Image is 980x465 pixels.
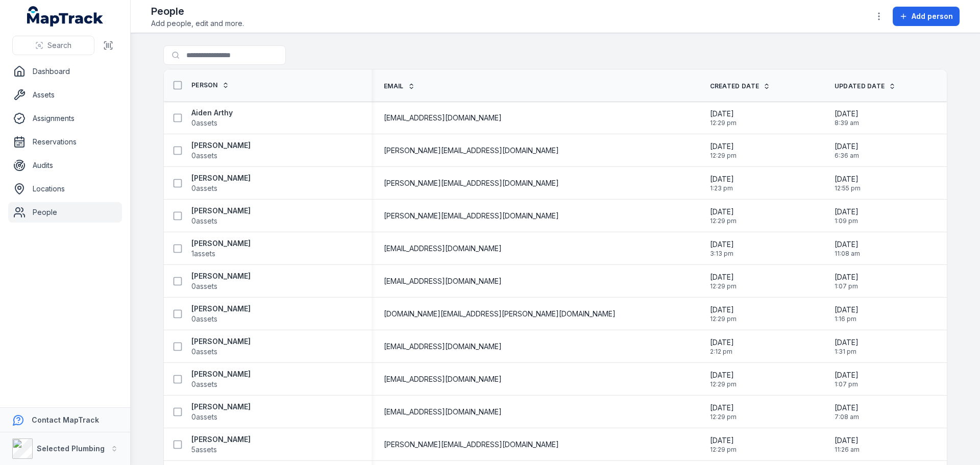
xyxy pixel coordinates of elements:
[384,374,502,384] span: [EMAIL_ADDRESS][DOMAIN_NAME]
[710,337,734,356] time: 5/14/2025, 2:12:32 PM
[835,207,859,225] time: 8/18/2025, 1:09:45 PM
[191,402,251,412] strong: [PERSON_NAME]
[384,276,502,286] span: [EMAIL_ADDRESS][DOMAIN_NAME]
[384,82,404,90] span: Email
[835,109,859,119] span: [DATE]
[835,403,859,421] time: 8/15/2025, 7:08:03 AM
[191,151,217,161] span: 0 assets
[191,249,215,259] span: 1 assets
[384,82,415,90] a: Email
[191,281,217,291] span: 0 assets
[710,403,737,421] time: 1/14/2025, 12:29:42 PM
[710,141,737,160] time: 1/14/2025, 12:29:42 PM
[8,85,122,105] a: Assets
[835,315,859,323] span: 1:16 pm
[710,217,737,225] span: 12:29 pm
[191,140,251,161] a: [PERSON_NAME]0assets
[710,82,759,90] span: Created Date
[835,217,859,225] span: 1:09 pm
[384,211,559,221] span: [PERSON_NAME][EMAIL_ADDRESS][DOMAIN_NAME]
[191,445,217,455] span: 5 assets
[710,119,737,127] span: 12:29 pm
[835,403,859,413] span: [DATE]
[835,82,896,90] a: Updated Date
[710,272,737,290] time: 1/14/2025, 12:29:42 PM
[835,141,859,152] span: [DATE]
[835,370,859,380] span: [DATE]
[384,178,559,188] span: [PERSON_NAME][EMAIL_ADDRESS][DOMAIN_NAME]
[710,152,737,160] span: 12:29 pm
[710,370,737,388] time: 1/14/2025, 12:29:42 PM
[191,206,251,226] a: [PERSON_NAME]0assets
[384,309,616,319] span: [DOMAIN_NAME][EMAIL_ADDRESS][PERSON_NAME][DOMAIN_NAME]
[8,108,122,129] a: Assignments
[191,379,217,389] span: 0 assets
[191,412,217,422] span: 0 assets
[191,173,251,193] a: [PERSON_NAME]0assets
[835,370,859,388] time: 8/18/2025, 1:07:04 PM
[191,347,217,357] span: 0 assets
[835,337,859,348] span: [DATE]
[835,239,860,250] span: [DATE]
[835,337,859,356] time: 8/11/2025, 1:31:49 PM
[835,119,859,127] span: 8:39 am
[8,179,122,199] a: Locations
[191,314,217,324] span: 0 assets
[710,348,734,356] span: 2:12 pm
[835,380,859,388] span: 1:07 pm
[191,183,217,193] span: 0 assets
[191,81,218,89] span: Person
[893,7,960,26] button: Add person
[710,109,737,119] span: [DATE]
[710,109,737,127] time: 1/14/2025, 12:29:42 PM
[191,238,251,259] a: [PERSON_NAME]1assets
[191,402,251,422] a: [PERSON_NAME]0assets
[835,152,859,160] span: 6:36 am
[710,239,734,258] time: 2/28/2025, 3:13:20 PM
[191,336,251,347] strong: [PERSON_NAME]
[835,250,860,258] span: 11:08 am
[384,439,559,450] span: [PERSON_NAME][EMAIL_ADDRESS][DOMAIN_NAME]
[384,407,502,417] span: [EMAIL_ADDRESS][DOMAIN_NAME]
[191,434,251,455] a: [PERSON_NAME]5assets
[191,271,251,291] a: [PERSON_NAME]0assets
[835,239,860,258] time: 8/11/2025, 11:08:49 AM
[835,435,860,454] time: 8/18/2025, 11:26:11 AM
[384,145,559,156] span: [PERSON_NAME][EMAIL_ADDRESS][DOMAIN_NAME]
[191,140,251,151] strong: [PERSON_NAME]
[835,305,859,323] time: 8/11/2025, 1:16:06 PM
[835,272,859,290] time: 8/11/2025, 1:07:47 PM
[710,403,737,413] span: [DATE]
[191,81,229,89] a: Person
[835,348,859,356] span: 1:31 pm
[835,174,861,192] time: 8/18/2025, 12:55:35 PM
[191,108,233,118] strong: Aiden Arthy
[835,184,861,192] span: 12:55 pm
[191,118,217,128] span: 0 assets
[384,113,502,123] span: [EMAIL_ADDRESS][DOMAIN_NAME]
[835,446,860,454] span: 11:26 am
[191,238,251,249] strong: [PERSON_NAME]
[191,434,251,445] strong: [PERSON_NAME]
[384,243,502,254] span: [EMAIL_ADDRESS][DOMAIN_NAME]
[191,216,217,226] span: 0 assets
[835,282,859,290] span: 1:07 pm
[384,341,502,352] span: [EMAIL_ADDRESS][DOMAIN_NAME]
[191,304,251,314] strong: [PERSON_NAME]
[710,207,737,217] span: [DATE]
[191,336,251,357] a: [PERSON_NAME]0assets
[47,40,71,51] span: Search
[710,141,737,152] span: [DATE]
[835,435,860,446] span: [DATE]
[191,108,233,128] a: Aiden Arthy0assets
[835,141,859,160] time: 8/15/2025, 6:36:29 AM
[191,206,251,216] strong: [PERSON_NAME]
[835,207,859,217] span: [DATE]
[710,239,734,250] span: [DATE]
[710,380,737,388] span: 12:29 pm
[835,82,885,90] span: Updated Date
[835,272,859,282] span: [DATE]
[710,446,737,454] span: 12:29 pm
[710,305,737,323] time: 1/14/2025, 12:29:42 PM
[710,174,734,184] span: [DATE]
